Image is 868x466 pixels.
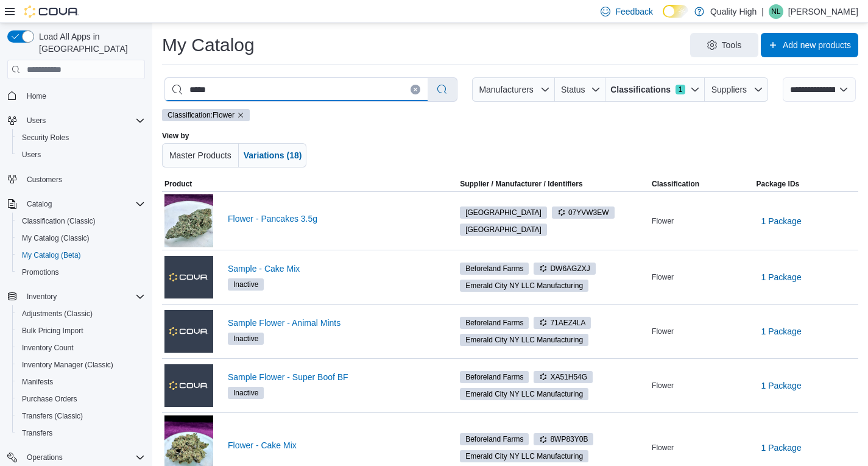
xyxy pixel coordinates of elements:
span: Variations (18) [244,150,302,160]
div: Flower [649,214,753,228]
span: Inactive [228,278,264,291]
a: Transfers (Classic) [17,409,88,423]
span: Security Roles [17,130,145,145]
a: Promotions [17,265,64,280]
span: Beforeland Farms [465,317,523,328]
button: Security Roles [12,129,150,146]
span: Capital Region [460,207,547,219]
button: Catalog [22,197,57,211]
span: 71AEZ4LA [534,317,591,329]
a: Inventory Count [17,341,79,355]
a: Sample Flower - Super Boof BF [228,372,438,382]
a: Inventory Manager (Classic) [17,358,118,372]
button: Users [12,146,150,163]
span: Emerald City NY LLC Manufacturing [460,450,588,462]
span: Add new products [783,39,851,51]
span: Customers [27,175,62,185]
span: Tools [722,39,742,51]
span: Home [22,88,145,103]
span: Inventory [22,289,145,304]
a: Flower - Cake Mix [228,440,438,450]
a: My Catalog (Beta) [17,248,86,263]
span: Supplier / Manufacturer / Identifiers [443,179,582,189]
span: XA51H54G [539,372,587,383]
span: Classification: Flower [162,109,250,121]
span: Users [22,150,41,160]
a: Sample - Cake Mix [228,264,438,274]
span: Beforeland Farms [460,317,529,329]
span: Emerald City NY LLC Manufacturing [465,334,583,345]
span: Emerald City NY LLC Manufacturing [460,280,588,292]
span: 1 active filters [676,85,685,94]
div: Flower [649,324,753,339]
span: 1 Package [761,442,802,454]
button: Classification (Classic) [12,213,150,230]
button: Master Products [162,143,239,168]
span: [GEOGRAPHIC_DATA] [465,224,542,235]
span: NL [771,4,780,19]
button: 1 Package [757,436,806,460]
a: Classification (Classic) [17,214,101,228]
a: Purchase Orders [17,392,82,406]
span: Classifications [610,83,671,96]
button: Transfers (Classic) [12,408,150,425]
button: 1 Package [757,209,806,233]
button: Operations [22,450,68,465]
div: Flower [649,270,753,284]
span: Package IDs [757,179,800,189]
span: Transfers [17,426,145,440]
span: Operations [22,450,145,465]
button: Clear input [411,85,420,94]
div: Flower [649,378,753,393]
button: Manifests [12,373,150,390]
span: Promotions [22,267,59,277]
p: Quality High [710,4,757,19]
span: Emerald City NY LLC Manufacturing [460,334,588,346]
button: Tools [690,33,758,57]
a: Flower - Pancakes 3.5g [228,214,438,224]
span: Operations [27,453,63,462]
button: Home [2,86,150,104]
span: Inactive [233,333,258,344]
img: Sample Flower - Animal Mints [164,310,213,353]
span: Manifests [22,377,53,387]
span: Classification [652,179,699,189]
button: Status [555,77,605,102]
div: Flower [649,440,753,455]
span: Load All Apps in [GEOGRAPHIC_DATA] [34,30,145,55]
span: Inactive [228,333,264,345]
button: My Catalog (Beta) [12,247,150,264]
button: Inventory [22,289,62,304]
span: My Catalog (Beta) [22,250,81,260]
span: Capital Region [460,224,547,236]
span: Security Roles [22,133,69,143]
button: Catalog [2,196,150,213]
button: Manufacturers [472,77,555,102]
span: Status [561,85,585,94]
span: Beforeland Farms [460,263,529,275]
span: 1 Package [761,215,802,227]
span: Beforeland Farms [465,372,523,383]
span: Home [27,91,46,101]
span: Catalog [27,199,52,209]
span: Suppliers [711,85,747,94]
span: 8WP83Y0B [534,433,593,445]
div: Supplier / Manufacturer / Identifiers [460,179,582,189]
span: Users [27,116,46,125]
button: Classifications1 active filters [605,77,705,102]
span: Inventory Manager (Classic) [22,360,113,370]
button: Bulk Pricing Import [12,322,150,339]
span: DW6AGZXJ [534,263,595,275]
span: Transfers (Classic) [17,409,145,423]
h1: My Catalog [162,33,255,57]
span: Inactive [233,387,258,398]
span: Purchase Orders [17,392,145,406]
span: 71AEZ4LA [539,317,585,328]
span: Users [22,113,145,128]
button: Purchase Orders [12,390,150,408]
span: Customers [22,172,145,187]
span: Bulk Pricing Import [17,323,145,338]
a: Sample Flower - Animal Mints [228,318,438,328]
button: Transfers [12,425,150,442]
